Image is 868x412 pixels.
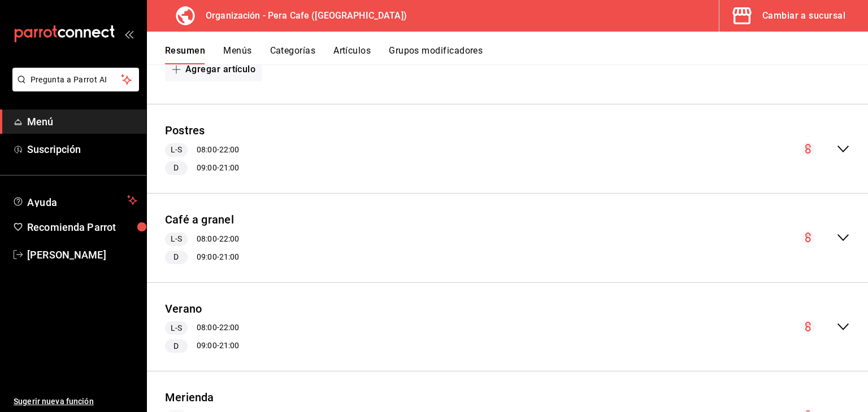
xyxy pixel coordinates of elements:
[166,322,186,334] span: L-S
[165,339,239,353] div: 09:00 - 21:00
[165,233,239,246] div: 08:00 - 22:00
[165,389,214,406] button: Merienda
[169,340,183,352] span: D
[12,68,139,91] button: Pregunta a Parrot AI
[27,142,137,157] span: Suscripción
[31,74,121,86] span: Pregunta a Parrot AI
[333,45,371,64] button: Artículos
[124,29,133,38] button: open_drawer_menu
[147,292,868,362] div: collapse-menu-row
[27,220,137,235] span: Recomienda Parrot
[165,143,239,157] div: 08:00 - 22:00
[27,247,137,262] span: [PERSON_NAME]
[27,194,123,207] span: Ayuda
[166,144,186,156] span: L-S
[165,45,205,64] button: Resumen
[14,396,137,407] span: Sugerir nueva función
[165,161,239,175] div: 09:00 - 21:00
[389,45,483,64] button: Grupos modificadores
[165,212,234,228] button: Café a granel
[147,203,868,273] div: collapse-menu-row
[165,251,239,264] div: 09:00 - 21:00
[223,45,251,64] button: Menús
[165,122,205,139] button: Postres
[165,301,202,317] button: Verano
[197,9,407,23] h3: Organización - Pera Cafe ([GEOGRAPHIC_DATA])
[165,321,239,335] div: 08:00 - 22:00
[166,233,186,245] span: L-S
[147,113,868,184] div: collapse-menu-row
[169,162,183,174] span: D
[165,58,262,81] button: Agregar artículo
[8,82,139,94] a: Pregunta a Parrot AI
[27,114,137,129] span: Menú
[165,45,868,64] div: navigation tabs
[270,45,316,64] button: Categorías
[169,251,183,263] span: D
[762,8,845,24] div: Cambiar a sucursal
